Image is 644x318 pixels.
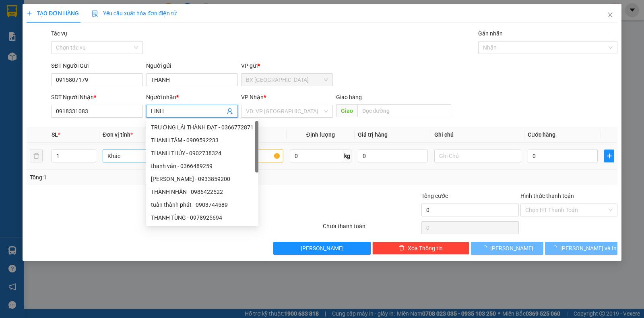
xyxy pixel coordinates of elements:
[107,150,185,162] span: Khác
[51,61,143,70] div: SĐT Người Gửi
[30,173,249,182] div: Tổng: 1
[151,175,254,183] div: [PERSON_NAME] - 0933859200
[146,147,258,160] div: THANH THỦY - 0902738324
[146,211,258,224] div: THANH TÙNG - 0978925694
[151,187,254,196] div: THÀNH NHÂN - 0986422522
[146,61,238,70] div: Người gửi
[336,104,357,117] span: Giao
[490,244,533,253] span: [PERSON_NAME]
[241,61,333,70] div: VP gửi
[336,94,362,100] span: Giao hàng
[607,12,613,18] span: close
[27,10,79,17] span: TẠO ĐƠN HÀNG
[560,244,617,253] span: [PERSON_NAME] và In
[51,30,67,37] label: Tác vụ
[151,136,254,145] div: THANH TÂM - 0909592233
[551,245,560,251] span: loading
[357,104,452,117] input: Dọc đường
[343,150,351,162] span: kg
[408,244,443,253] span: Xóa Thông tin
[471,242,543,255] button: [PERSON_NAME]
[478,30,503,37] label: Gán nhãn
[520,193,574,199] label: Hình thức thanh toán
[372,242,469,255] button: deleteXóa Thông tin
[399,245,405,251] span: delete
[481,245,490,251] span: loading
[431,127,524,143] th: Ghi chú
[27,10,32,16] span: plus
[322,222,421,236] div: Chưa thanh toán
[151,162,254,170] div: thanh vân - 0366489259
[146,185,258,198] div: THÀNH NHÂN - 0986422522
[227,108,233,114] span: user-add
[151,149,254,158] div: THANH THỦY - 0902738324
[306,131,335,138] span: Định lượng
[146,198,258,211] div: tuấn thành phát - 0903744589
[358,131,388,138] span: Giá trị hàng
[146,121,258,134] div: TRƯỜNG LÁI THÀNH ĐẠT - 0366772871
[146,134,258,147] div: THANH TÂM - 0909592233
[151,213,254,222] div: THANH TÙNG - 0978925694
[146,160,258,173] div: thanh vân - 0366489259
[358,150,428,162] input: 0
[301,244,344,253] span: [PERSON_NAME]
[273,242,370,255] button: [PERSON_NAME]
[246,74,328,86] span: BX Tân Châu
[151,123,254,132] div: TRƯỜNG LÁI THÀNH ĐẠT - 0366772871
[146,93,238,102] div: Người nhận
[92,10,98,17] img: icon
[52,131,58,138] span: SL
[30,150,43,162] button: delete
[604,150,614,162] button: plus
[545,242,617,255] button: [PERSON_NAME] và In
[421,193,448,199] span: Tổng cước
[151,200,254,209] div: tuấn thành phát - 0903744589
[434,150,521,162] input: Ghi Chú
[92,10,177,17] span: Yêu cầu xuất hóa đơn điện tử
[146,173,258,185] div: THANH HẢI - 0933859200
[599,4,621,27] button: Close
[528,131,555,138] span: Cước hàng
[605,153,614,159] span: plus
[103,131,133,138] span: Đơn vị tính
[241,94,264,100] span: VP Nhận
[51,93,143,102] div: SĐT Người Nhận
